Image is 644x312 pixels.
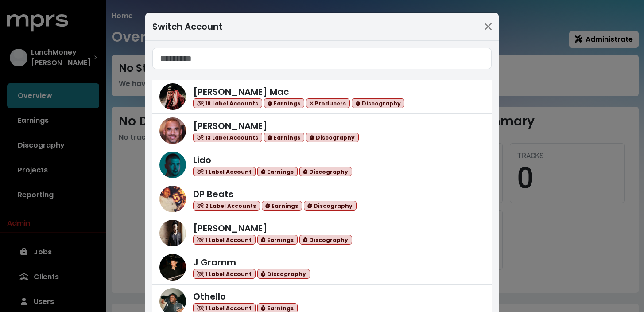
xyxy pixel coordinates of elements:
a: LidoLido 1 Label Account Earnings Discography [152,148,492,182]
div: Switch Account [152,20,223,33]
button: Close [481,19,495,34]
img: Adam Anders [159,220,186,246]
span: Discography [352,98,404,109]
span: Earnings [257,167,298,177]
span: Discography [299,235,352,245]
span: Discography [304,201,357,211]
span: [PERSON_NAME] [193,222,268,234]
img: Lido [159,152,186,178]
span: Othello [193,290,226,303]
span: 1 Label Account [193,269,256,279]
img: Harvey Mason Jr [159,117,186,144]
span: DP Beats [193,188,233,200]
span: [PERSON_NAME] [193,120,268,132]
span: Lido [193,154,211,166]
img: DP Beats [159,186,186,212]
a: Keegan Mac[PERSON_NAME] Mac 18 Label Accounts Earnings Producers Discography [152,80,492,114]
span: [PERSON_NAME] Mac [193,86,289,98]
a: Harvey Mason Jr[PERSON_NAME] 13 Label Accounts Earnings Discography [152,114,492,148]
span: Producers [306,98,350,109]
span: J Gramm [193,256,236,269]
a: DP BeatsDP Beats 2 Label Accounts Earnings Discography [152,182,492,216]
span: Discography [257,269,310,279]
span: Earnings [257,235,298,245]
span: Earnings [264,98,304,109]
span: 1 Label Account [193,235,256,245]
img: Keegan Mac [159,83,186,110]
a: J GrammJ Gramm 1 Label Account Discography [152,250,492,285]
input: Search accounts [152,48,492,69]
span: Discography [306,133,359,143]
span: Discography [299,167,352,177]
span: 18 Label Accounts [193,98,262,109]
span: Earnings [264,133,304,143]
span: 1 Label Account [193,167,256,177]
a: Adam Anders[PERSON_NAME] 1 Label Account Earnings Discography [152,216,492,250]
span: Earnings [262,201,302,211]
span: 2 Label Accounts [193,201,260,211]
img: J Gramm [159,254,186,281]
span: 13 Label Accounts [193,133,262,143]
